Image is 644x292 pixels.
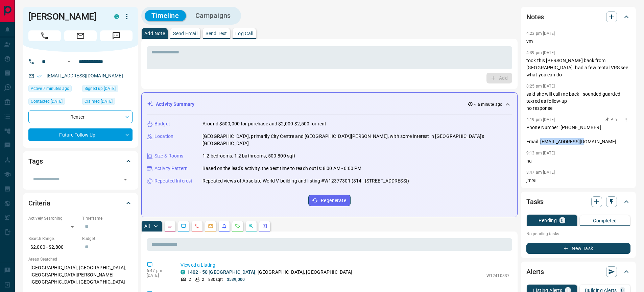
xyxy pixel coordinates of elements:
[47,73,123,78] a: [EMAIL_ADDRESS][DOMAIN_NAME]
[28,98,79,107] div: Tue Sep 30 2025
[28,198,50,209] h2: Criteria
[208,276,223,283] p: 830 sqft
[194,223,200,229] svg: Calls
[601,117,621,123] button: Pin
[221,223,227,229] svg: Listing Alerts
[526,91,630,112] p: said she will call me back - sounded guarded texted as follow-up no response
[145,10,186,21] button: Timeline
[526,151,555,155] p: 9:13 am [DATE]
[144,224,150,228] p: All
[526,196,544,207] h2: Tasks
[64,30,97,41] span: Email
[526,170,555,175] p: 8:47 am [DATE]
[37,74,42,78] svg: Email Verified
[147,98,512,111] div: Activity Summary< a minute ago
[28,11,104,22] h1: [PERSON_NAME]
[28,242,79,253] p: $2,000 - $2,800
[28,128,133,141] div: Future Follow Up
[526,50,555,55] p: 4:39 pm [DATE]
[187,269,256,275] a: 1402 - 50 [GEOGRAPHIC_DATA]
[28,195,133,211] div: Criteria
[526,11,544,22] h2: Notes
[85,98,113,105] span: Claimed [DATE]
[100,30,133,41] span: Message
[82,236,133,242] p: Budget:
[28,156,43,167] h2: Tags
[486,273,509,279] p: W12410837
[526,264,630,280] div: Alerts
[235,223,240,229] svg: Requests
[526,157,630,165] p: na
[526,57,630,78] p: took this [PERSON_NAME] back from [GEOGRAPHIC_DATA]. had a few rental VRS see what you can do
[526,117,555,122] p: 4:19 pm [DATE]
[65,57,73,66] button: Open
[154,120,170,127] p: Budget
[28,153,133,169] div: Tags
[85,85,116,92] span: Signed up [DATE]
[181,262,509,269] p: Viewed a Listing
[593,218,617,223] p: Completed
[202,177,409,185] p: Repeated views of Absolute World V building and listing #W12377301 (314 - [STREET_ADDRESS])
[526,243,630,254] button: New Task
[526,194,630,210] div: Tasks
[474,101,502,107] p: < a minute ago
[28,85,79,94] div: Wed Oct 15 2025
[82,85,133,94] div: Thu Aug 21 2025
[144,31,165,36] p: Add Note
[539,218,557,223] p: Pending
[526,229,630,239] p: No pending tasks
[202,133,512,147] p: [GEOGRAPHIC_DATA], primarily City Centre and [GEOGRAPHIC_DATA][PERSON_NAME], with some interest i...
[154,165,188,172] p: Activity Pattern
[82,98,133,107] div: Thu Sep 25 2025
[181,223,186,229] svg: Lead Browsing Activity
[526,9,630,25] div: Notes
[526,266,544,277] h2: Alerts
[28,256,133,262] p: Areas Searched:
[262,223,267,229] svg: Agent Actions
[154,152,184,160] p: Size & Rooms
[202,165,361,172] p: Based on the lead's activity, the best time to reach out is: 8:00 AM - 6:00 PM
[208,223,213,229] svg: Emails
[28,215,79,221] p: Actively Searching:
[28,30,61,41] span: Call
[156,101,194,108] p: Activity Summary
[526,38,630,45] p: vm
[202,276,204,283] p: 2
[526,31,555,36] p: 4:23 pm [DATE]
[147,273,170,278] p: [DATE]
[82,215,133,221] p: Timeframe:
[526,177,630,184] p: jmre
[227,276,245,283] p: $539,000
[235,31,253,36] p: Log Call
[114,14,119,19] div: condos.ca
[248,223,254,229] svg: Opportunities
[181,270,185,274] div: condos.ca
[28,262,133,288] p: [GEOGRAPHIC_DATA], [GEOGRAPHIC_DATA], [GEOGRAPHIC_DATA][PERSON_NAME], [GEOGRAPHIC_DATA], [GEOGRAP...
[31,85,69,92] span: Active 7 minutes ago
[154,133,173,140] p: Location
[189,276,191,283] p: 2
[31,98,63,105] span: Contacted [DATE]
[189,10,238,21] button: Campaigns
[154,177,192,185] p: Repeated Interest
[167,223,173,229] svg: Notes
[206,31,227,36] p: Send Text
[28,111,133,123] div: Renter
[121,175,130,184] button: Open
[173,31,197,36] p: Send Email
[561,218,564,223] p: 0
[526,84,555,89] p: 8:25 pm [DATE]
[526,124,630,145] p: Phone Number: [PHONE_NUMBER] Email: [EMAIL_ADDRESS][DOMAIN_NAME]
[202,120,326,127] p: Around $500,000 for purchase and $2,000-$2,500 for rent
[187,269,353,276] p: , [GEOGRAPHIC_DATA], [GEOGRAPHIC_DATA]
[28,236,79,242] p: Search Range:
[147,268,170,273] p: 6:47 pm
[202,152,295,160] p: 1-2 bedrooms, 1-2 bathrooms, 500-800 sqft
[308,195,351,206] button: Regenerate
